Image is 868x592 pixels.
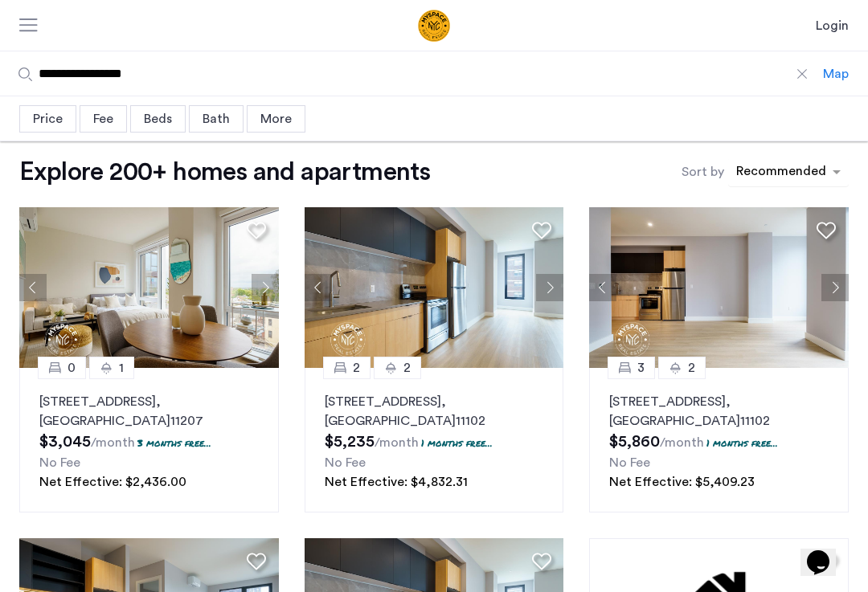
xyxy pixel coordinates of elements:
ng-select: sort-apartment [728,157,849,186]
div: Price [19,105,76,133]
p: 1 months free... [421,436,493,450]
img: 1997_638519001096654587.png [19,207,279,368]
p: [STREET_ADDRESS] 11102 [325,392,544,431]
a: Cazamio Logo [355,10,513,42]
span: $5,235 [325,434,375,450]
div: Map [823,64,849,84]
a: 32[STREET_ADDRESS], [GEOGRAPHIC_DATA]111021 months free...No FeeNet Effective: $5,409.23 [589,368,849,512]
button: Next apartment [252,274,279,301]
span: 2 [403,358,411,378]
span: Net Effective: $5,409.23 [609,476,755,488]
span: No Fee [325,456,366,469]
img: 1997_638519968035243270.png [305,207,564,368]
p: 1 months free... [706,436,778,450]
p: 3 months free... [137,436,211,450]
span: Net Effective: $2,436.00 [39,476,186,488]
img: 1997_638519968069068022.png [589,207,849,368]
div: Beds [130,105,186,133]
span: $5,860 [609,434,660,450]
span: 0 [68,358,76,378]
a: 22[STREET_ADDRESS], [GEOGRAPHIC_DATA]111021 months free...No FeeNet Effective: $4,832.31 [305,368,564,512]
span: Fee [93,112,113,125]
div: Recommended [734,161,826,185]
img: logo [355,10,513,42]
span: $3,045 [39,434,91,450]
div: More [247,105,305,133]
div: Bath [189,105,244,133]
button: Previous apartment [589,274,616,301]
a: 01[STREET_ADDRESS], [GEOGRAPHIC_DATA]112073 months free...No FeeNet Effective: $2,436.00 [19,368,279,512]
button: Next apartment [821,274,849,301]
span: 2 [688,358,695,378]
span: 3 [637,358,645,378]
p: [STREET_ADDRESS] 11102 [609,392,829,431]
button: Previous apartment [305,274,332,301]
span: 1 [119,358,124,378]
a: Login [816,16,849,35]
button: Previous apartment [19,274,47,301]
span: 2 [353,358,360,378]
button: Next apartment [536,274,563,301]
span: Net Effective: $4,832.31 [325,476,468,488]
p: [STREET_ADDRESS] 11207 [39,392,259,431]
h1: Explore 200+ homes and apartments [19,156,430,188]
sub: /month [91,436,135,449]
span: No Fee [39,456,80,469]
label: Sort by [682,162,724,182]
sub: /month [375,436,419,449]
sub: /month [660,436,704,449]
iframe: chat widget [800,528,852,576]
span: No Fee [609,456,650,469]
